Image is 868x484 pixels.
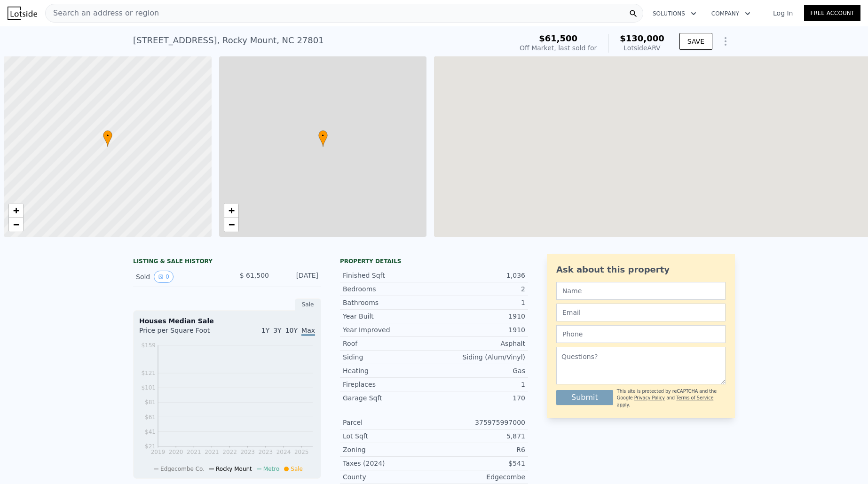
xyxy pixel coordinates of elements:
[160,466,205,472] span: Edgecombe Co.
[679,33,712,50] button: SAVE
[556,282,726,300] input: Name
[634,395,665,400] a: Privacy Policy
[716,32,735,51] button: Show Options
[139,326,227,341] div: Price per Square Foot
[434,325,525,335] div: 1910
[434,459,525,468] div: $541
[8,7,37,20] img: Lotside
[273,327,281,334] span: 3Y
[145,429,156,435] tspan: $41
[434,472,525,482] div: Edgecombe
[434,271,525,280] div: 1,036
[141,370,156,376] tspan: $121
[224,218,238,232] a: Zoom out
[343,445,434,454] div: Zoning
[434,418,525,427] div: 375975997000
[318,130,328,147] div: •
[343,472,434,482] div: County
[261,327,269,334] span: 1Y
[285,327,298,334] span: 10Y
[139,316,315,326] div: Houses Median Sale
[224,203,238,218] a: Zoom in
[145,399,156,406] tspan: $81
[103,130,112,147] div: •
[343,284,434,294] div: Bedrooms
[216,466,252,472] span: Rocky Mount
[556,390,613,405] button: Submit
[276,449,291,455] tspan: 2024
[228,204,234,216] span: +
[520,43,597,53] div: Off Market, last sold for
[141,342,156,349] tspan: $159
[343,352,434,362] div: Siding
[343,325,434,335] div: Year Improved
[13,219,19,230] span: −
[343,431,434,441] div: Lot Sqft
[133,258,321,267] div: LISTING & SALE HISTORY
[343,366,434,375] div: Heating
[222,449,237,455] tspan: 2022
[434,445,525,454] div: R6
[434,393,525,403] div: 170
[343,393,434,403] div: Garage Sqft
[434,339,525,348] div: Asphalt
[145,414,156,421] tspan: $61
[676,395,713,400] a: Terms of Service
[434,366,525,375] div: Gas
[434,431,525,441] div: 5,871
[620,43,664,53] div: Lotside ARV
[617,388,726,408] div: This site is protected by reCAPTCHA and the Google and apply.
[556,325,726,343] input: Phone
[804,5,860,21] a: Free Account
[556,304,726,321] input: Email
[133,34,324,47] div: [STREET_ADDRESS] , Rocky Mount , NC 27801
[434,380,525,389] div: 1
[343,339,434,348] div: Roof
[295,298,321,311] div: Sale
[343,380,434,389] div: Fireplaces
[434,298,525,307] div: 1
[539,33,577,43] span: $61,500
[343,271,434,280] div: Finished Sqft
[205,449,219,455] tspan: 2021
[263,466,279,472] span: Metro
[301,327,315,336] span: Max
[434,284,525,294] div: 2
[154,271,174,283] button: View historical data
[340,258,528,265] div: Property details
[291,466,303,472] span: Sale
[13,204,19,216] span: +
[46,8,159,19] span: Search an address or region
[645,5,704,22] button: Solutions
[187,449,201,455] tspan: 2021
[704,5,758,22] button: Company
[343,312,434,321] div: Year Built
[103,132,112,140] span: •
[228,219,234,230] span: −
[240,272,269,279] span: $ 61,500
[276,271,318,283] div: [DATE]
[294,449,309,455] tspan: 2025
[145,443,156,450] tspan: $21
[343,459,434,468] div: Taxes (2024)
[141,384,156,391] tspan: $101
[620,33,664,43] span: $130,000
[240,449,255,455] tspan: 2023
[434,312,525,321] div: 1910
[762,8,804,18] a: Log In
[9,218,23,232] a: Zoom out
[556,263,726,276] div: Ask about this property
[343,418,434,427] div: Parcel
[343,298,434,307] div: Bathrooms
[259,449,273,455] tspan: 2023
[151,449,166,455] tspan: 2019
[434,352,525,362] div: Siding (Alum/Vinyl)
[9,203,23,218] a: Zoom in
[136,271,220,283] div: Sold
[318,132,328,140] span: •
[169,449,183,455] tspan: 2020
